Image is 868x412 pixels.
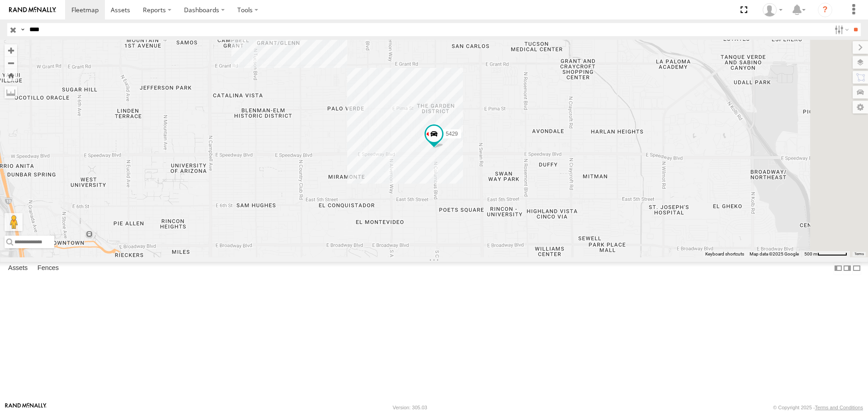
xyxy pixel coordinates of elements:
[705,251,744,257] button: Keyboard shortcuts
[831,23,850,36] label: Search Filter Options
[5,69,17,81] button: Zoom Home
[5,57,17,69] button: Zoom out
[4,262,32,275] label: Assets
[759,3,786,17] div: Edward Espinoza
[33,262,63,275] label: Fences
[9,7,56,13] img: rand-logo.svg
[750,251,799,256] span: Map data ©2025 Google
[804,251,817,256] span: 500 m
[818,3,832,17] i: ?
[19,23,26,36] label: Search Query
[815,405,863,410] a: Terms and Conditions
[834,262,843,275] label: Dock Summary Table to the Left
[5,213,23,231] button: Drag Pegman onto the map to open Street View
[5,44,17,57] button: Zoom in
[843,262,852,275] label: Dock Summary Table to the Right
[853,101,868,114] label: Map Settings
[446,131,458,137] span: 5429
[5,86,17,99] label: Measure
[854,252,864,256] a: Terms
[773,405,863,410] div: © Copyright 2025 -
[852,262,861,275] label: Hide Summary Table
[393,405,427,410] div: Version: 305.03
[802,251,850,257] button: Map Scale: 500 m per 62 pixels
[5,403,47,412] a: Visit our Website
